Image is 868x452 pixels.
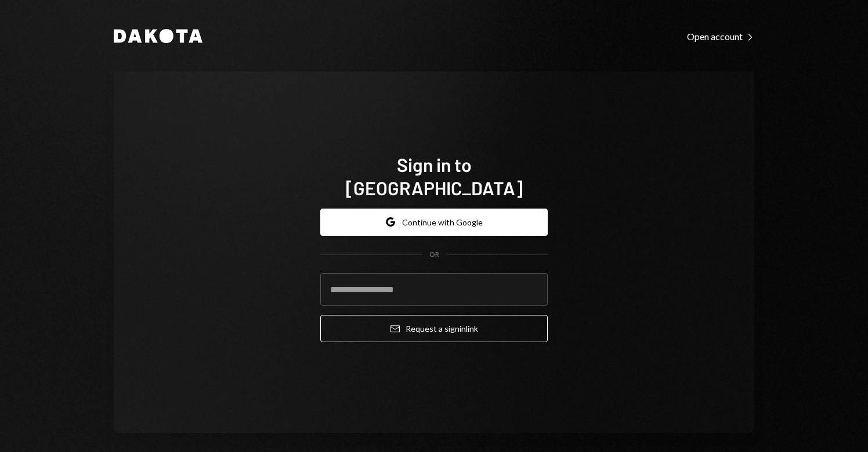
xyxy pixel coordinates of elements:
button: Request a signinlink [320,315,548,342]
a: Open account [687,30,754,42]
button: Continue with Google [320,209,548,236]
h1: Sign in to [GEOGRAPHIC_DATA] [320,153,548,199]
div: Open account [687,31,754,42]
div: OR [429,250,439,260]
